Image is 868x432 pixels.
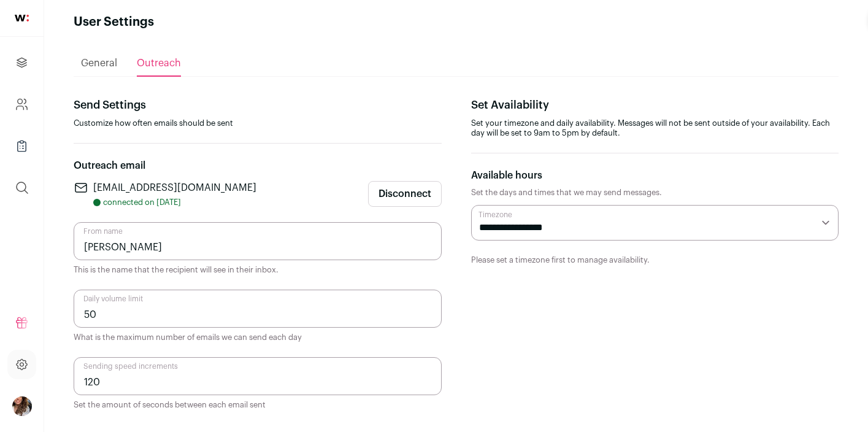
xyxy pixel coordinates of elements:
[74,13,154,31] h1: User Settings
[74,333,442,342] p: What is the maximum number of emails we can send each day
[7,90,36,119] a: Company and ATS Settings
[368,181,442,207] button: Disconnect
[74,158,442,173] p: Outreach email
[12,396,32,416] button: Open dropdown
[74,222,442,260] input: From name
[74,265,442,275] p: This is the name that the recipient will see in their inbox.
[471,168,839,183] p: Available hours
[471,255,839,265] p: Please set a timezone first to manage availability.
[12,396,32,416] img: 19666833-medium_jpg
[7,131,36,161] a: Company Lists
[93,198,256,207] p: connected on [DATE]
[81,58,117,68] span: General
[93,180,256,195] p: [EMAIL_ADDRESS][DOMAIN_NAME]
[74,118,442,128] p: Customize how often emails should be sent
[74,96,442,114] p: Send Settings
[7,48,36,77] a: Projects
[137,58,181,68] span: Outreach
[74,357,442,395] input: Sending speed increments
[471,96,839,114] p: Set Availability
[15,15,29,21] img: wellfound-shorthand-0d5821cbd27db2630d0214b213865d53afaa358527fdda9d0ea32b1df1b89c2c.svg
[74,290,442,328] input: Daily volume limit
[471,118,839,138] p: Set your timezone and daily availability. Messages will not be sent outside of your availability....
[81,51,117,75] a: General
[74,400,442,410] p: Set the amount of seconds between each email sent
[471,188,839,198] p: Set the days and times that we may send messages.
